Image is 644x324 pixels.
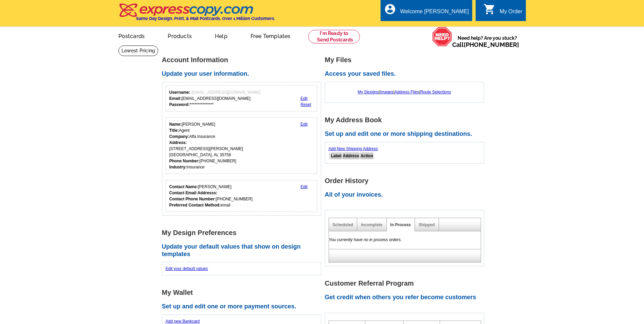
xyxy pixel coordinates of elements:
h2: Set up and edit one or more shipping destinations. [325,130,488,138]
h2: Update your default values that show on design templates [162,243,325,258]
a: Products [157,28,203,43]
strong: Title: [169,128,179,133]
strong: Phone Number: [169,159,200,163]
h2: Set up and edit one or more payment sources. [162,303,325,310]
h4: Same Day Design, Print, & Mail Postcards. Over 1 Million Customers. [136,16,275,21]
div: [PERSON_NAME] [PHONE_NUMBER] email [169,184,253,208]
th: Label [331,152,342,159]
a: Incomplete [361,222,382,227]
a: In Process [390,222,411,227]
div: Who should we contact regarding order issues? [166,180,317,212]
a: Address Files [394,90,419,94]
a: Edit [300,184,308,189]
h1: My Wallet [162,289,325,296]
img: help [432,27,452,47]
strong: Password: [169,102,190,107]
i: shopping_cart [483,3,496,15]
h1: My Files [325,56,488,64]
a: shopping_cart My Order [483,7,522,16]
strong: Preferred Contact Method: [169,203,221,208]
a: Route Selections [420,90,451,94]
div: Your login information. [166,86,317,111]
h1: Customer Referral Program [325,280,488,287]
h1: Order History [325,177,488,184]
strong: Company: [169,134,189,139]
h2: Access your saved files. [325,70,488,78]
strong: Name: [169,122,182,127]
div: | | | [329,86,480,98]
h1: Account Information [162,56,325,64]
div: [PERSON_NAME] Agent Alfa Insurance [STREET_ADDRESS][PERSON_NAME] [GEOGRAPHIC_DATA], AL 35758 [PHO... [169,121,243,170]
em: You currently have no in process orders. [329,237,402,242]
strong: Contact Name: [169,184,198,189]
a: Shipped [419,222,435,227]
strong: Contact Phone Number: [169,197,216,201]
strong: Address: [169,140,187,145]
div: Your personal details. [166,118,317,174]
a: Reset [300,102,311,107]
a: Add New Shipping Address [329,146,378,151]
th: Address [343,152,360,159]
strong: Email: [169,96,182,101]
a: Help [204,28,238,43]
div: Welcome [PERSON_NAME] [400,8,469,18]
a: Postcards [108,28,156,43]
a: Free Templates [240,28,301,43]
a: [PHONE_NUMBER] [464,41,519,48]
span: Call [452,41,519,48]
strong: Username: [169,90,190,95]
i: account_circle [384,3,396,15]
a: Edit [300,96,308,101]
a: Add new Bankcard [166,319,200,324]
a: Edit your default values [166,266,208,271]
h2: Update your user information. [162,70,325,78]
h2: Get credit when others you refer become customers [325,294,488,301]
a: Same Day Design, Print, & Mail Postcards. Over 1 Million Customers. [118,8,275,21]
div: My Order [500,8,522,18]
span: [EMAIL_ADDRESS][DOMAIN_NAME] [191,90,260,95]
th: Action [360,152,373,159]
a: Scheduled [333,222,353,227]
strong: Contact Email Addresss: [169,191,218,195]
a: Images [380,90,393,94]
h2: All of your invoices. [325,191,488,199]
h1: My Address Book [325,116,488,124]
span: Need help? Are you stuck? [452,35,522,48]
a: Edit [300,122,308,127]
h1: My Design Preferences [162,229,325,236]
a: My Designs [358,90,379,94]
strong: Industry: [169,165,187,169]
